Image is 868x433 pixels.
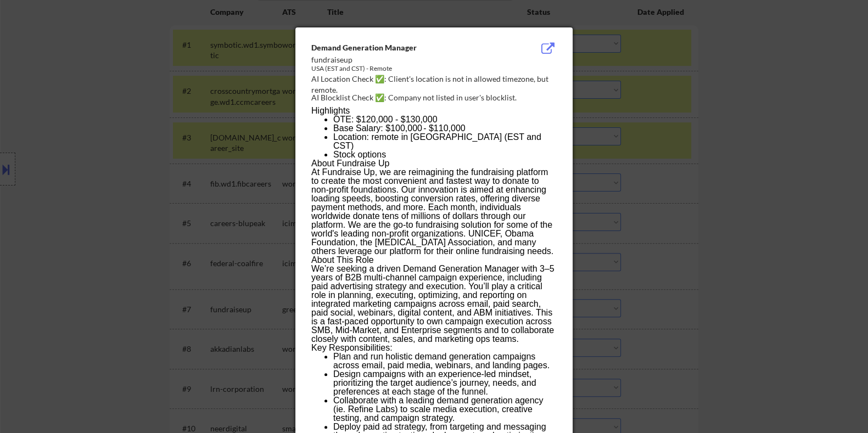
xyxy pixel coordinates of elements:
p: We’re seeking a driven Demand Generation Manager with 3–5 years of B2B multi‑channel campaign exp... [311,265,556,344]
div: AI Location Check ✅: Client's location is not in allowed timezone, but remote. [311,74,561,95]
p: At Fundraise Up, we are reimagining the fundraising platform to create the most convenient and fa... [311,168,556,256]
span: OTE: $120,000 - $130,000 [333,115,437,124]
div: Demand Generation Manager [311,42,501,53]
div: fundraiseup [311,54,501,65]
h4: About This Role [311,256,556,265]
span: Base Salary: $100,000 - $110,000 [333,123,466,133]
div: AI Blocklist Check ✅: Company not listed in user's blocklist. [311,92,561,103]
h4: Key Responsibilities: [311,344,556,352]
li: Collaborate with a leading demand generation agency (ie. Refine Labs) to scale media execution, c... [333,396,556,423]
li: Plan and run holistic demand generation campaigns across email, paid media, webinars, and landing... [333,352,556,370]
span: Highlights [311,106,350,115]
span: Location: remote in [GEOGRAPHIC_DATA] (EST and CST) [333,132,541,150]
h4: About Fundraise Up [311,159,556,168]
li: Design campaigns with an experience-led mindset, prioritizing the target audience’s journey, need... [333,370,556,396]
div: USA (EST and CST) - Remote [311,64,501,74]
span: Stock options [333,150,386,159]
